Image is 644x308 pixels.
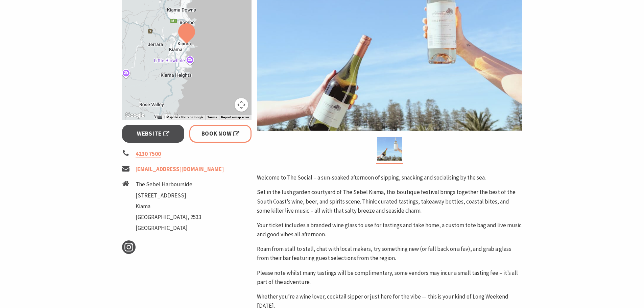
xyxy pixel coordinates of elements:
[124,111,146,120] img: Google
[136,165,224,173] a: [EMAIL_ADDRESS][DOMAIN_NAME]
[257,221,522,239] p: Your ticket includes a branded wine glass to use for tastings and take home, a custom tote bag an...
[201,129,240,138] span: Book Now
[257,188,522,215] p: Set in the lush garden courtyard of The Sebel Kiama, this boutique festival brings together the b...
[136,191,201,200] li: [STREET_ADDRESS]
[207,115,217,119] a: Terms (opens in new tab)
[136,213,201,222] li: [GEOGRAPHIC_DATA], 2533
[257,244,522,263] p: Roam from stall to stall, chat with local makers, try something new (or fall back on a fav), and ...
[136,202,201,211] li: Kiama
[137,129,169,138] span: Website
[136,223,201,233] li: [GEOGRAPHIC_DATA]
[235,98,248,112] button: Map camera controls
[166,115,203,119] span: Map data ©2025 Google
[124,111,146,120] a: Open this area in Google Maps (opens a new window)
[136,150,161,158] a: 4230 7500
[257,268,522,287] p: Please note whilst many tastings will be complimentary, some vendors may incur a small tasting fe...
[377,137,402,161] img: The Social
[158,115,162,120] button: Keyboard shortcuts
[189,125,252,143] a: Book Now
[257,173,522,182] p: Welcome to The Social – a sun-soaked afternoon of sipping, snacking and socialising by the sea.
[136,180,201,189] li: The Sebel Harbourside
[221,115,249,119] a: Report a map error
[122,125,185,143] a: Website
